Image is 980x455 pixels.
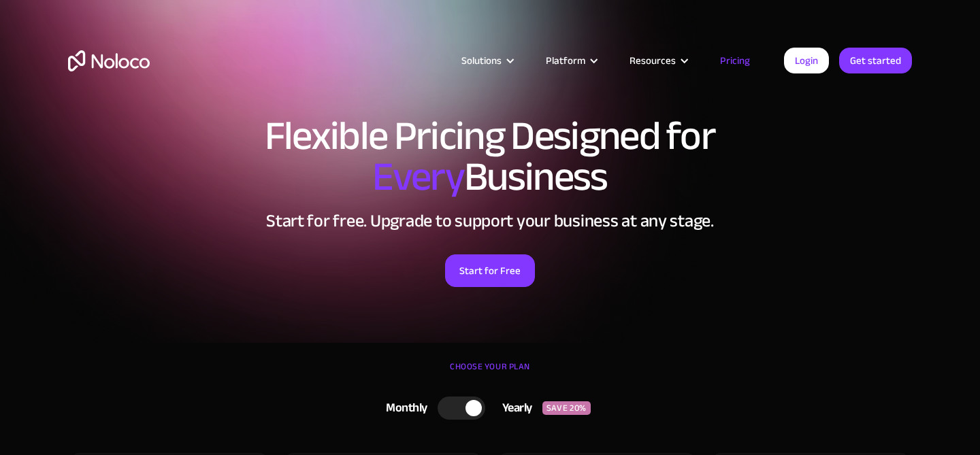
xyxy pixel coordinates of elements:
[784,48,829,73] a: Login
[461,52,502,69] div: Solutions
[485,398,542,418] div: Yearly
[703,52,767,69] a: Pricing
[529,52,612,69] div: Platform
[68,116,912,197] h1: Flexible Pricing Designed for Business
[839,48,912,73] a: Get started
[68,50,150,71] a: home
[546,52,585,69] div: Platform
[630,52,676,69] div: Resources
[444,52,529,69] div: Solutions
[68,211,912,231] h2: Start for free. Upgrade to support your business at any stage.
[68,356,912,390] div: CHOOSE YOUR PLAN
[612,52,703,69] div: Resources
[445,254,535,287] a: Start for Free
[372,139,464,215] span: Every
[369,398,438,418] div: Monthly
[542,401,591,415] div: SAVE 20%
